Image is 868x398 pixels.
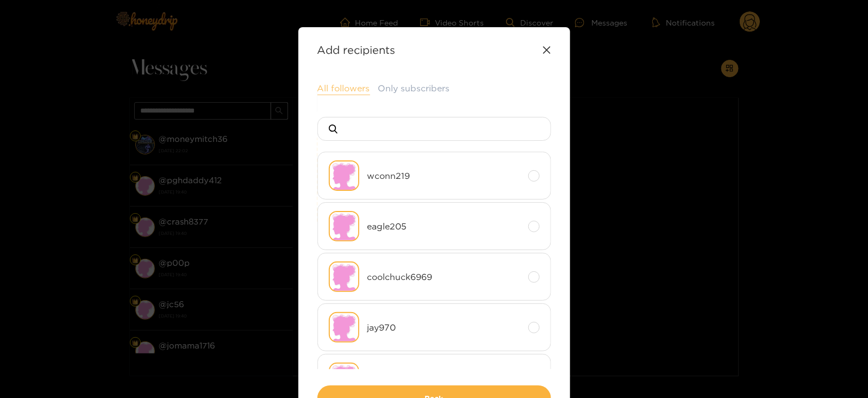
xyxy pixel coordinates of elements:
span: coolchuck6969 [367,271,520,283]
img: no-avatar.png [329,312,359,343]
img: no-avatar.png [329,262,359,292]
img: no-avatar.png [329,363,359,393]
img: no-avatar.png [329,160,359,191]
span: jay970 [367,321,520,334]
button: All followers [317,82,370,95]
strong: Add recipients [317,43,396,56]
span: wconn219 [367,170,520,182]
button: Only subscribers [378,82,450,95]
span: eagle205 [367,220,520,233]
img: no-avatar.png [329,211,359,241]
